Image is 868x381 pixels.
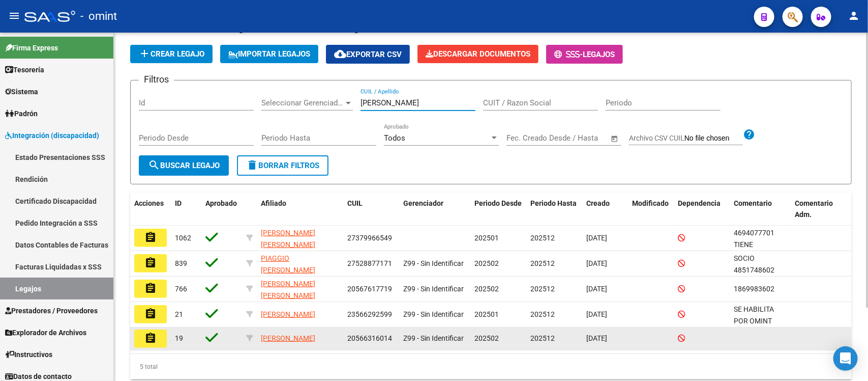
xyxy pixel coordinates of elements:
span: 23566292599 [347,310,392,318]
span: 839 [175,259,187,267]
datatable-header-cell: Afiliado [257,193,343,226]
datatable-header-cell: Periodo Desde [470,193,526,226]
button: Exportar CSV [326,45,410,64]
span: 202512 [530,310,555,318]
span: Comentario [734,199,772,207]
span: Legajos [583,50,615,59]
span: Aprobado [205,199,237,207]
span: 202502 [474,259,499,267]
span: 202512 [530,285,555,293]
mat-icon: assignment [144,332,157,344]
span: 202512 [530,234,555,242]
datatable-header-cell: Creado [582,193,628,226]
input: Archivo CSV CUIL [684,134,743,143]
mat-icon: cloud_download [334,48,346,60]
span: Acciones [134,199,164,207]
span: [DATE] [586,285,607,293]
datatable-header-cell: ID [171,193,201,226]
span: [DATE] [586,234,607,242]
button: Open calendar [609,133,621,145]
span: Integración (discapacidad) [5,130,99,141]
span: Sistema [5,86,38,97]
span: ID [175,199,182,207]
span: Tesorería [5,64,44,75]
span: 766 [175,285,187,293]
div: Open Intercom Messenger [833,346,858,371]
h3: Filtros [139,72,174,87]
span: 4694077701 TIENE PRORROGA HASTA EL 30-04-2026 [734,229,774,283]
datatable-header-cell: Comentario Adm. [791,193,852,226]
span: 202502 [474,285,499,293]
datatable-header-cell: Gerenciador [399,193,470,226]
span: - omint [80,5,117,28]
span: Periodo Desde [474,199,522,207]
span: 202512 [530,259,555,267]
span: Firma Express [5,42,58,53]
span: Z99 - Sin Identificar [403,334,464,342]
div: 5 total [130,354,852,379]
mat-icon: assignment [144,282,157,294]
span: 1062 [175,234,191,242]
span: 27528877171 [347,259,392,267]
span: 202501 [474,234,499,242]
span: [PERSON_NAME] [261,310,315,318]
span: Dependencia [678,199,721,207]
span: Z99 - Sin Identificar [403,285,464,293]
span: IMPORTAR LEGAJOS [228,49,310,59]
span: Modificado [632,199,669,207]
span: Periodo Hasta [530,199,577,207]
mat-icon: delete [246,159,258,171]
button: IMPORTAR LEGAJOS [220,45,318,63]
datatable-header-cell: Modificado [628,193,674,226]
span: Z99 - Sin Identificar [403,259,464,267]
span: 19 [175,334,183,342]
datatable-header-cell: CUIL [343,193,399,226]
span: Creado [586,199,610,207]
span: Borrar Filtros [246,161,319,170]
span: SOCIO 4851748602 [734,254,774,274]
span: Gerenciador [403,199,443,207]
mat-icon: search [148,159,160,171]
span: - [554,50,583,59]
input: End date [549,133,598,143]
datatable-header-cell: Acciones [130,193,171,226]
span: 202502 [474,334,499,342]
span: Z99 - Sin Identificar [403,310,464,318]
mat-icon: assignment [144,257,157,269]
span: Instructivos [5,349,52,360]
span: Padrón [5,108,38,119]
span: Afiliado [261,199,286,207]
span: 202501 [474,310,499,318]
span: Exportar CSV [334,50,402,59]
button: Borrar Filtros [237,155,328,176]
span: [PERSON_NAME] [PERSON_NAME] [261,280,315,300]
span: Explorador de Archivos [5,327,86,338]
input: Start date [506,133,540,143]
datatable-header-cell: Aprobado [201,193,242,226]
span: Archivo CSV CUIL [629,134,684,142]
span: [DATE] [586,334,607,342]
datatable-header-cell: Dependencia [674,193,730,226]
span: Prestadores / Proveedores [5,305,98,316]
span: CUIL [347,199,363,207]
span: [DATE] [586,310,607,318]
mat-icon: assignment [144,308,157,320]
span: Descargar Documentos [426,49,530,59]
span: [PERSON_NAME] [261,334,315,342]
span: 1869983602 [734,285,774,293]
button: Descargar Documentos [417,45,538,63]
span: 27379966549 [347,234,392,242]
span: Buscar Legajo [148,161,220,170]
mat-icon: help [743,128,755,141]
span: SE HABILITA POR OMINT DESDE FEBRERO SEGUN RESOLUCION [734,305,777,371]
mat-icon: person [848,10,860,22]
datatable-header-cell: Periodo Hasta [526,193,582,226]
button: Buscar Legajo [139,155,229,176]
span: Comentario Adm. [795,199,833,219]
span: 202512 [530,334,555,342]
span: Crear Legajo [138,49,204,59]
span: 21 [175,310,183,318]
span: Seleccionar Gerenciador [261,98,344,107]
span: [PERSON_NAME] [PERSON_NAME] [261,229,315,249]
button: -Legajos [546,45,623,64]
